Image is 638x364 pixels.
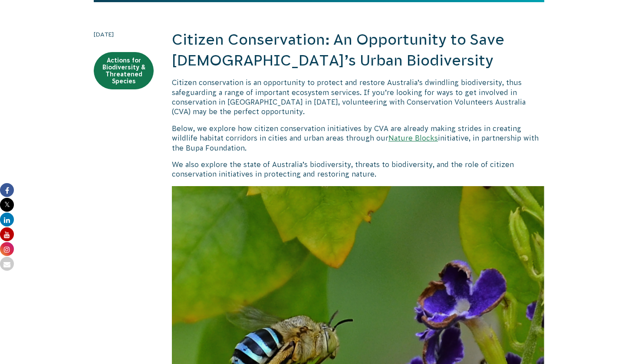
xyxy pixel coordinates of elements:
[172,78,544,117] p: Citizen conservation is an opportunity to protect and restore Australia’s dwindling biodiversity,...
[172,160,544,179] p: We also explore the state of Australia’s biodiversity, threats to biodiversity, and the role of c...
[172,30,544,71] h2: Citizen Conservation: An Opportunity to Save [DEMOGRAPHIC_DATA]’s Urban Biodiversity
[94,52,154,89] a: Actions for Biodiversity & Threatened Species
[388,134,438,142] a: Nature Blocks
[172,124,544,153] p: Below, we explore how citizen conservation initiatives by CVA are already making strides in creat...
[94,30,154,39] time: [DATE]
